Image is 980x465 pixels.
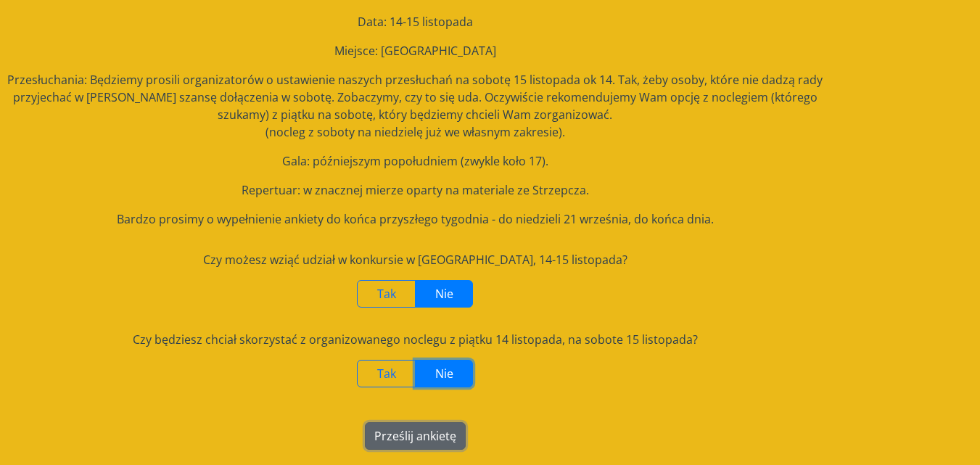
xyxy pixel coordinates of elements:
span: Nie [435,366,453,382]
span: Tak [377,366,396,382]
p: Repertuar: w znacznej mierze oparty na materiale ze Strzepcza. [4,181,826,199]
p: Bardzo prosimy o wypełnienie ankiety do końca przyszłego tygodnia - do niedzieli 21 września, do ... [4,210,826,228]
div: Czy możesz wziąć udział w konkursie w [GEOGRAPHIC_DATA], 14-15 listopada? [4,251,826,268]
p: Gala: późniejszym popołudniem (zwykle koło 17). [4,152,826,170]
div: Czy będziesz chciał skorzystać z organizowanego noclegu z piątku 14 listopada, na sobote 15 listo... [4,331,826,348]
span: Nie [435,286,453,302]
span: Tak [377,286,396,302]
p: Miejsce: [GEOGRAPHIC_DATA] [4,42,826,59]
p: Przesłuchania: Będziemy prosili organizatorów o ustawienie naszych przesłuchań na sobotę 15 listo... [4,71,826,141]
p: Data: 14-15 listopada [4,13,826,30]
button: Prześlij ankietę [365,422,466,450]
